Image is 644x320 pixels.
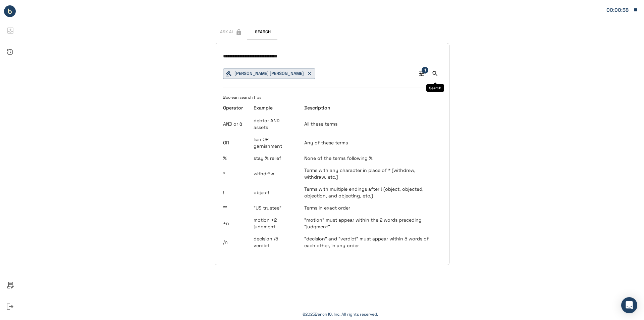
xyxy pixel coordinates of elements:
[603,3,641,17] button: Matter: 098004.00090
[621,297,637,313] div: Open Intercom Messenger
[223,115,248,133] td: AND or &
[426,84,444,92] div: Search
[223,202,248,214] td: ""
[429,67,441,80] button: Search
[223,152,248,164] td: %
[248,214,299,233] td: motion +2 judgment
[299,233,441,252] td: "decision" and "verdict" must appear within 5 words of each other, in any order
[215,24,248,40] span: This feature has been disabled by your account admin.
[299,152,441,164] td: None of the terms following %
[223,133,248,152] td: OR
[248,152,299,164] td: stay % relief
[248,24,278,40] button: Search
[248,202,299,214] td: "US trustee"
[606,6,630,14] div: Matter: 098004.00090
[248,133,299,152] td: lien OR garnishment
[248,164,299,183] td: withdr*w
[299,115,441,133] td: All these terms
[299,133,441,152] td: Any of these terms
[299,183,441,202] td: Terms with multiple endings after ! (object, objected, objection, and objecting, etc.)
[248,101,299,115] th: Example
[299,202,441,214] td: Terms in exact order
[223,214,248,233] td: +n
[299,164,441,183] td: Terms with any character in place of * (withdrew, withdraw, etc.)
[416,67,428,80] button: Advanced Search
[248,183,299,202] td: object!
[223,95,261,105] span: Boolean search tips
[299,214,441,233] td: "motion" must appear within the 2 words preceding "judgment"
[248,115,299,133] td: debtor AND assets
[422,67,428,74] span: 1
[223,68,315,79] button: [PERSON_NAME] [PERSON_NAME]
[248,233,299,252] td: decision /5 verdict
[223,233,248,252] td: /n
[223,101,248,115] th: Operator
[223,183,248,202] td: !
[299,101,441,115] th: Description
